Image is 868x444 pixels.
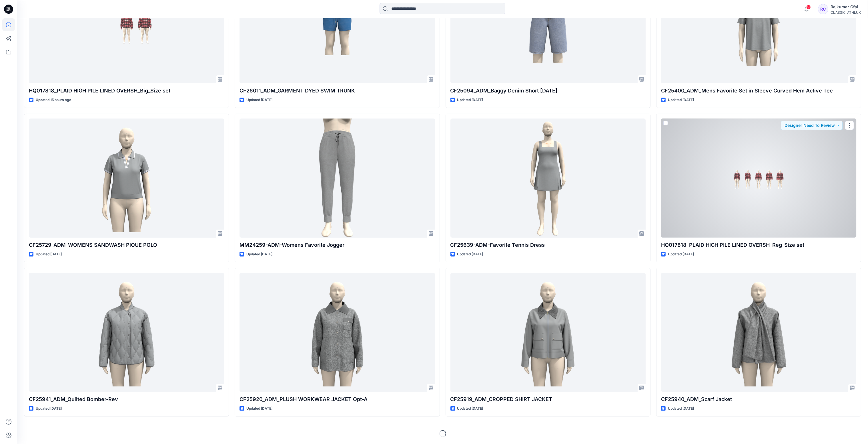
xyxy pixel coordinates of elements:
p: CF25400_ADM_Mens Favorite Set in Sleeve Curved Hem Active Tee [661,87,856,95]
p: CF25729_ADM_WOMENS SANDWASH PIQUE POLO [29,241,224,249]
a: CF25729_ADM_WOMENS SANDWASH PIQUE POLO [29,119,224,238]
p: CF25639-ADM-Favorite Tennis Dress [450,241,646,249]
p: Updated [DATE] [246,251,272,257]
a: CF25639-ADM-Favorite Tennis Dress [450,119,646,238]
a: HQ017818_PLAID HIGH PILE LINED OVERSH_Reg_Size set [661,119,856,238]
p: Updated [DATE] [668,97,694,103]
p: MM24259-ADM-Womens Favorite Jogger [240,241,435,249]
a: CF25920_ADM_PLUSH WORKWEAR JACKET Opt-A [240,273,435,392]
div: Rajkumar Cfai [831,3,861,10]
p: Updated [DATE] [457,406,483,412]
p: Updated [DATE] [668,251,694,257]
div: RC [818,4,828,14]
p: CF25920_ADM_PLUSH WORKWEAR JACKET Opt-A [240,395,435,403]
p: Updated [DATE] [246,97,272,103]
p: CF25094_ADM_Baggy Denim Short [DATE] [450,87,646,95]
p: HQ017818_PLAID HIGH PILE LINED OVERSH_Big_Size set [29,87,224,95]
p: CF25941_ADM_Quilted Bomber-Rev [29,395,224,403]
p: HQ017818_PLAID HIGH PILE LINED OVERSH_Reg_Size set [661,241,856,249]
p: Updated [DATE] [668,406,694,412]
p: Updated [DATE] [36,406,62,412]
a: MM24259-ADM-Womens Favorite Jogger [240,119,435,238]
a: CF25919_ADM_CROPPED SHIRT JACKET [450,273,646,392]
a: CF25940_ADM_Scarf Jacket [661,273,856,392]
span: 9 [806,5,811,9]
p: CF25940_ADM_Scarf Jacket [661,395,856,403]
p: Updated [DATE] [457,97,483,103]
div: CLASSIC_ATHLUX [831,10,861,15]
p: Updated [DATE] [457,251,483,257]
p: Updated 15 hours ago [36,97,71,103]
p: Updated [DATE] [36,251,62,257]
p: CF26011_ADM_GARMENT DYED SWIM TRUNK [240,87,435,95]
a: CF25941_ADM_Quilted Bomber-Rev [29,273,224,392]
p: CF25919_ADM_CROPPED SHIRT JACKET [450,395,646,403]
p: Updated [DATE] [246,406,272,412]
